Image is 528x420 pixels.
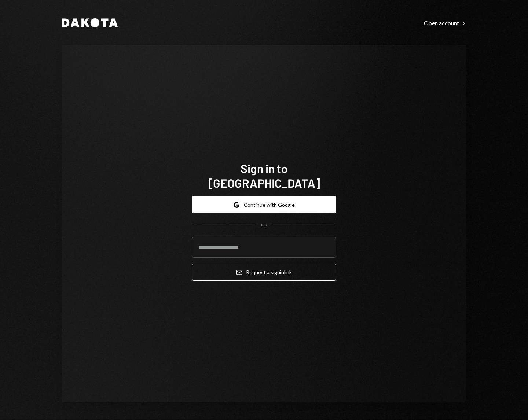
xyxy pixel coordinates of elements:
[192,161,336,190] h1: Sign in to [GEOGRAPHIC_DATA]
[424,19,466,27] a: Open account
[192,196,336,213] button: Continue with Google
[424,19,466,27] div: Open account
[261,222,267,228] div: OR
[192,264,336,281] button: Request a signinlink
